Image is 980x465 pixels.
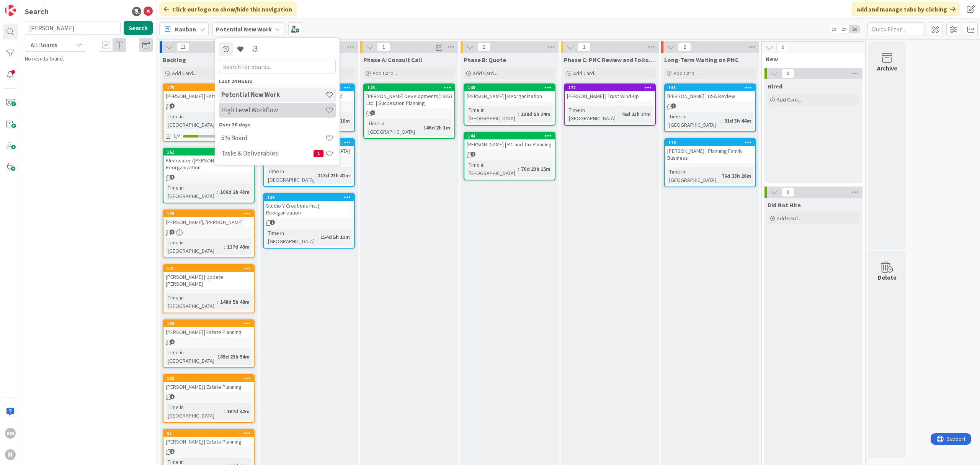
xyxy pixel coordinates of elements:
div: 117d 45m [225,242,252,251]
span: 1/4 [173,132,181,140]
span: 1 [170,103,175,108]
div: 170[PERSON_NAME] | Planning Family Business [665,139,755,163]
span: Add Card... [777,96,801,103]
span: 0 [781,188,794,197]
div: 144 [468,133,555,139]
div: [PERSON_NAME] Developments(1983) Ltd. | Succession Planning [364,91,454,108]
div: [PERSON_NAME] | Update [PERSON_NAME] [163,272,254,289]
span: : [315,171,316,180]
a: 143[PERSON_NAME] Developments(1983) Ltd. | Succession PlanningTime in [GEOGRAPHIC_DATA]:146d 2h 1m [363,84,455,139]
span: Add Card... [673,70,698,77]
div: Delete [878,273,897,282]
span: Phase A: Consult Call [363,56,422,64]
a: 139Studio Y Creations Inc. | ReorganizationTime in [GEOGRAPHIC_DATA]:154d 5h 11m [263,193,355,249]
span: : [317,233,318,241]
span: 1 [370,110,375,115]
div: [PERSON_NAME] | PC and Tax Planning [464,139,555,149]
div: 141 [167,266,254,271]
div: 136 [163,320,254,327]
a: 174[PERSON_NAME] | Trust Wind-UpTime in [GEOGRAPHIC_DATA]:76d 23h 27m [564,84,656,126]
span: 3x [849,25,859,33]
span: Kanban [175,25,196,34]
div: Time in [GEOGRAPHIC_DATA] [366,119,420,136]
a: 175[PERSON_NAME] | Estate PlanningTime in [GEOGRAPHIC_DATA]:83d 16m1/4 [163,84,255,142]
div: 76d 23h 15m [519,165,552,173]
span: Add Card... [372,70,397,77]
div: 174 [568,85,655,90]
div: 113d 23h 41m [316,171,352,180]
div: [PERSON_NAME] | Trust Wind-Up [565,91,655,101]
div: 148d 5h 48m [218,298,252,306]
div: 125 [167,211,254,216]
h4: 5% Board [221,134,325,142]
div: 175 [167,85,254,90]
div: 162Klearwater ([PERSON_NAME]) | Reorganization [163,149,254,172]
span: Long-Term Waiting on PNC [664,56,739,64]
span: 1 [170,339,175,344]
div: [PERSON_NAME] | Estate Planning [163,382,254,392]
div: 144[PERSON_NAME] | PC and Tax Planning [464,133,555,149]
span: : [217,298,218,306]
span: 11 [176,43,189,52]
div: 136[PERSON_NAME] | Estate Planning [163,320,254,337]
div: 141[PERSON_NAME] | Update [PERSON_NAME] [163,265,254,289]
div: 165 [668,85,755,90]
span: 1 [314,150,323,157]
div: [PERSON_NAME] | Estate Planning [163,91,254,101]
div: 165d 23h 54m [216,352,252,361]
div: Time in [GEOGRAPHIC_DATA] [667,167,719,184]
div: 141 [163,265,254,272]
div: Time in [GEOGRAPHIC_DATA] [166,293,217,310]
div: Time in [GEOGRAPHIC_DATA] [166,183,217,200]
span: New [766,55,856,63]
div: [PERSON_NAME] | Planning Family Business [665,146,755,163]
span: 1 [671,103,676,108]
div: 125[PERSON_NAME], [PERSON_NAME] [163,210,254,227]
span: 0 [781,69,794,78]
span: Add Card... [573,70,598,77]
div: 76d 23h 26m [720,172,753,180]
div: 154d 5h 11m [318,233,352,241]
div: Time in [GEOGRAPHIC_DATA] [266,167,315,184]
span: Phase C: PNC Review and Follow up [564,56,656,64]
div: 148 [464,84,555,91]
div: Last 24 Hours [219,77,336,85]
span: Support [16,1,35,10]
span: : [618,110,619,118]
div: 91 [163,430,254,437]
span: 2 [477,43,490,52]
div: No results found. [25,55,153,63]
div: 139 [264,194,354,201]
div: 143 [367,85,454,90]
div: 91[PERSON_NAME] | Estate Planning [163,430,254,447]
button: Search [124,21,153,35]
span: Phase B: Quote [464,56,506,64]
div: 146d 2h 1m [421,123,452,132]
div: Time in [GEOGRAPHIC_DATA] [667,112,721,129]
span: 1x [828,25,839,33]
span: 0 [776,43,789,52]
div: 165 [665,84,755,91]
span: Did Not Hire [768,201,801,209]
span: Backlog [163,56,186,64]
b: Potential New Work [216,25,272,33]
div: 148 [468,85,555,90]
span: 1 [470,152,475,157]
div: Time in [GEOGRAPHIC_DATA] [166,238,224,255]
div: 139Studio Y Creations Inc. | Reorganization [264,194,354,218]
div: 167d 42m [225,407,252,416]
div: Archive [877,64,897,73]
div: Click our logo to show/hide this navigation [159,2,297,16]
div: Search [25,6,49,17]
div: Add and manage tabs by clicking [852,2,960,16]
div: 175[PERSON_NAME] | Estate Planning [163,84,254,101]
a: 133[PERSON_NAME] | Estate PlanningTime in [GEOGRAPHIC_DATA]:167d 42m [163,374,255,423]
input: Search for title... [25,21,121,35]
div: 144 [464,133,555,139]
span: : [420,123,421,132]
div: [PERSON_NAME] | Estate Planning [163,327,254,337]
a: 141[PERSON_NAME] | Update [PERSON_NAME]Time in [GEOGRAPHIC_DATA]:148d 5h 48m [163,264,255,313]
span: 1 [170,449,175,454]
div: 143[PERSON_NAME] Developments(1983) Ltd. | Succession Planning [364,84,454,108]
div: 170 [665,139,755,146]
